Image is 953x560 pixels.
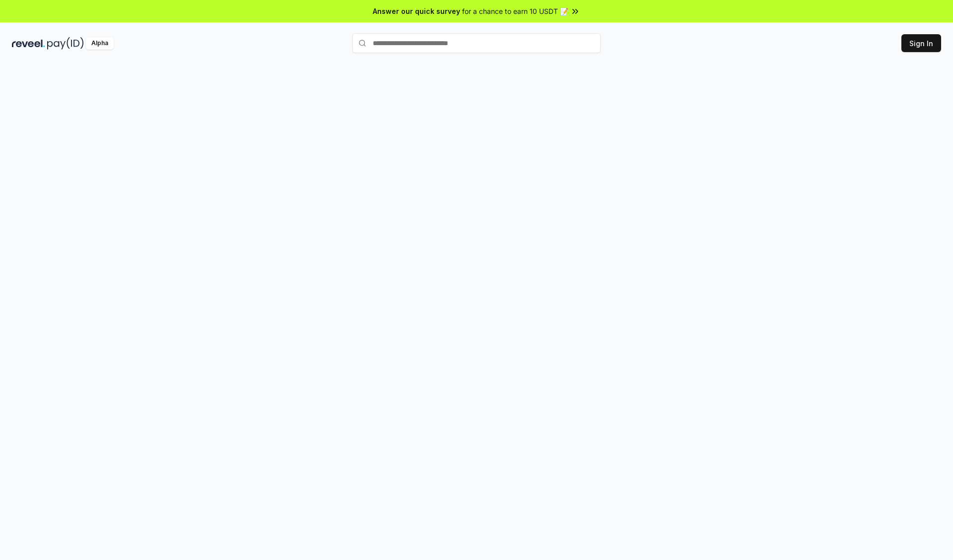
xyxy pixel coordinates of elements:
img: pay_id [47,37,84,50]
button: Sign In [901,34,941,52]
span: Answer our quick survey [373,6,460,16]
span: for a chance to earn 10 USDT 📝 [462,6,568,16]
div: Alpha [86,37,114,50]
img: reveel_dark [12,37,45,50]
